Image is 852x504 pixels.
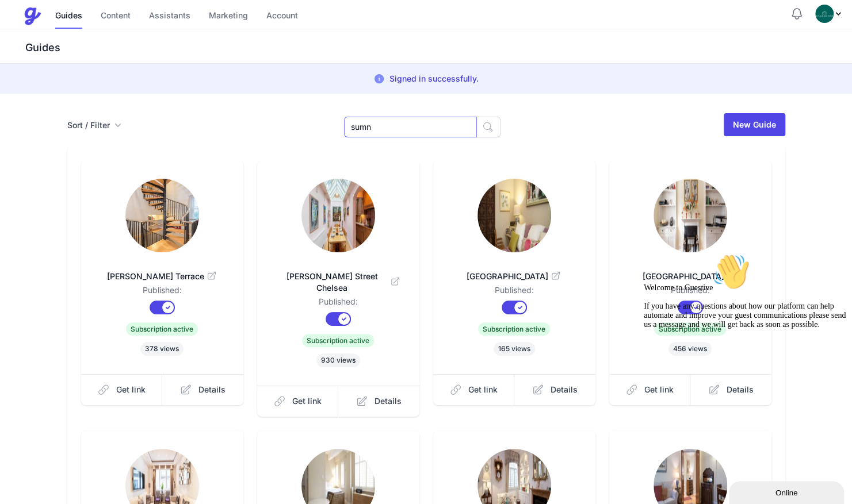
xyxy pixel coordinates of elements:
dd: Published: [452,284,577,301]
a: Get link [81,374,163,405]
span: Details [198,384,226,395]
span: Get link [116,384,146,395]
img: oovs19i4we9w73xo0bfpgswpi0cd [815,5,834,23]
img: wq8sw0j47qm6nw759ko380ndfzun [301,179,375,252]
span: Subscription active [302,334,374,347]
span: 930 views [316,353,360,367]
iframe: chat widget [639,249,846,475]
img: :wave: [74,5,110,41]
h3: Guides [23,41,852,55]
div: Profile Menu [815,5,843,23]
span: [GEOGRAPHIC_DATA] [628,271,753,282]
span: 165 views [494,342,535,356]
a: [PERSON_NAME] Terrace [100,257,225,284]
span: Get link [292,395,322,407]
input: Search Guides [344,117,477,137]
span: Subscription active [126,322,198,336]
a: New Guide [724,113,785,136]
dd: Published: [276,296,401,312]
span: Details [375,395,402,407]
button: Notifications [790,7,804,21]
span: Welcome to Guestive If you have any questions about how our platform can help automate and improv... [5,34,207,80]
dd: Published: [100,284,225,301]
a: [PERSON_NAME] Street Chelsea [276,257,401,296]
a: Content [101,4,131,29]
a: Account [266,4,298,29]
img: 9b5v0ir1hdq8hllsqeesm40py5rd [477,179,551,252]
a: Details [162,374,243,405]
img: Guestive Guides [23,7,41,25]
p: Signed in successfully. [389,73,479,84]
a: Guides [55,4,82,29]
a: [GEOGRAPHIC_DATA] [628,257,753,284]
img: hdmgvwaq8kfuacaafu0ghkkjd0oq [654,179,727,252]
a: [GEOGRAPHIC_DATA] [452,257,577,284]
dd: Published: [628,284,753,301]
span: [PERSON_NAME] Street Chelsea [276,271,401,294]
span: Get link [468,384,498,395]
span: Details [551,384,578,395]
iframe: chat widget [729,479,846,504]
a: Assistants [149,4,190,29]
span: [GEOGRAPHIC_DATA] [452,271,577,282]
a: Details [514,374,595,405]
a: Get link [433,374,515,405]
span: Subscription active [478,322,550,336]
span: [PERSON_NAME] Terrace [100,271,225,282]
a: Get link [609,374,691,405]
a: Details [338,386,419,417]
button: Sort / Filter [67,120,121,131]
span: 378 views [140,342,184,356]
a: Get link [257,386,339,417]
div: Welcome to Guestive👋If you have any questions about how our platform can help automate and improv... [5,5,212,80]
a: Marketing [209,4,248,29]
img: mtasz01fldrr9v8cnif9arsj44ov [125,179,199,252]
